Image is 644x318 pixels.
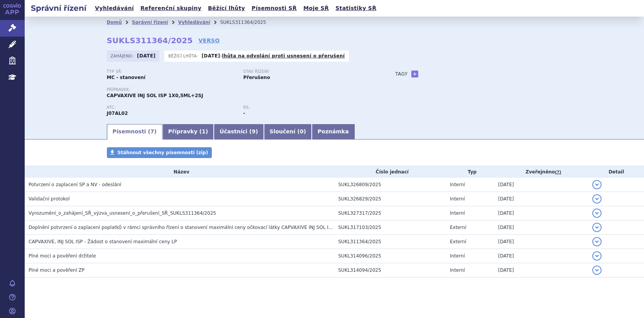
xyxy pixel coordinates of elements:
td: SUKL314096/2025 [335,249,446,263]
span: CAPVAXIVE, INJ SOL ISP - Žádost o stanovení maximální ceny LP [29,239,177,244]
td: [DATE] [494,220,588,235]
strong: Přerušeno [243,75,270,80]
td: SUKL326829/2025 [335,192,446,206]
button: detail [592,223,602,232]
td: SUKL311364/2025 [335,235,446,249]
td: SUKL326809/2025 [335,178,446,192]
h2: Správní řízení [25,3,93,13]
span: Externí [450,239,466,244]
strong: [DATE] [201,53,220,59]
p: Přípravek: [107,87,380,92]
strong: PNEUMOCOCCUS, PURIFIKOVANÉ POLYSACHARIDOVÉ ANTIGENY KONJUGOVANÉ [107,111,128,116]
span: 1 [202,128,206,135]
span: 0 [300,128,304,135]
td: SUKL314094/2025 [335,263,446,278]
abbr: (?) [555,170,561,175]
span: Zahájeno: [111,53,135,59]
button: detail [592,194,602,204]
span: Doplnění potvrzení o zaplacení poplatků v rámci správního řízení o stanovení maximální ceny očkov... [29,225,432,230]
strong: MC - stanovení [107,75,145,80]
span: Vyrozumění_o_zahájení_SŘ_výzva_usnesení_o_přerušení_SŘ_SUKLS311364/2025 [29,210,216,216]
span: Interní [450,210,465,216]
a: lhůta na odvolání proti usnesení o přerušení [222,53,345,59]
span: Potvrzení o zaplacení SP a NV - odeslání [29,182,121,187]
td: [DATE] [494,206,588,220]
button: detail [592,237,602,246]
a: Účastníci (9) [214,124,264,140]
span: CAPVAXIVE INJ SOL ISP 1X0,5ML+2SJ [107,93,203,98]
span: Interní [450,268,465,273]
td: SUKL327317/2025 [335,206,446,220]
th: Typ [446,166,494,178]
a: Moje SŘ [301,3,331,13]
p: RS: [243,105,372,110]
th: Zveřejněno [494,166,588,178]
a: Písemnosti SŘ [249,3,299,13]
a: Sloučení (0) [264,124,312,140]
p: ATC: [107,105,236,110]
span: Interní [450,196,465,202]
td: [DATE] [494,192,588,206]
th: Číslo jednací [335,166,446,178]
span: Plné moci a pověření ZP [29,268,85,273]
a: Vyhledávání [178,20,210,25]
a: Písemnosti (7) [107,124,162,140]
button: detail [592,180,602,189]
span: 7 [150,128,154,135]
strong: [DATE] [137,53,156,59]
td: [DATE] [494,263,588,278]
span: 9 [252,128,255,135]
a: Stáhnout všechny písemnosti (zip) [107,147,212,158]
span: Validační protokol [29,196,70,202]
a: Přípravky (1) [162,124,214,140]
span: Externí [450,225,466,230]
button: detail [592,266,602,275]
a: Referenční skupiny [138,3,204,13]
a: Správní řízení [132,20,168,25]
td: [DATE] [494,178,588,192]
th: Název [25,166,335,178]
h3: Tagy [396,69,408,79]
td: [DATE] [494,249,588,263]
span: Interní [450,182,465,187]
p: - [201,53,345,59]
a: Poznámka [312,124,355,140]
td: [DATE] [494,235,588,249]
button: detail [592,251,602,261]
a: VERSO [198,37,220,44]
strong: - [243,111,245,116]
span: Plné moci a pověření držitele [29,253,96,259]
button: detail [592,209,602,218]
a: Domů [107,20,122,25]
li: SUKLS311364/2025 [220,17,276,28]
td: SUKL317103/2025 [335,220,446,235]
a: Statistiky SŘ [333,3,379,13]
p: Typ SŘ: [107,69,236,74]
a: Běžící lhůty [206,3,247,13]
strong: SUKLS311364/2025 [107,36,193,45]
span: Běžící lhůta: [168,53,199,59]
span: Interní [450,253,465,259]
a: + [411,71,418,77]
span: Stáhnout všechny písemnosti (zip) [118,150,208,155]
th: Detail [588,166,644,178]
p: Stav řízení: [243,69,372,74]
a: Vyhledávání [93,3,136,13]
